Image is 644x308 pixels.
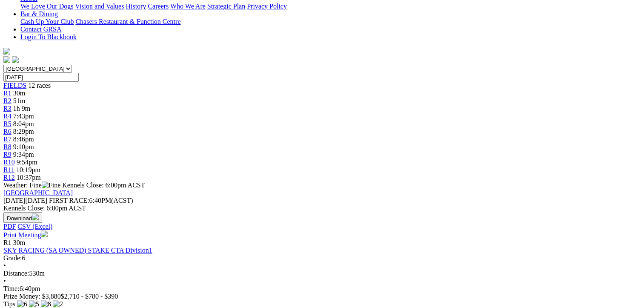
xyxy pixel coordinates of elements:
[41,230,48,237] img: printer.svg
[3,254,22,262] span: Grade:
[13,135,34,143] span: 8:46pm
[75,3,124,10] a: Vision and Values
[20,10,58,17] a: Bar & Dining
[17,158,37,166] span: 9:54pm
[3,247,152,254] a: SKY RACING (SA OWNED) STAKE CTA Division1
[3,89,11,97] a: R1
[3,151,11,158] a: R9
[3,181,62,189] span: Weather: Fine
[3,112,11,120] a: R4
[29,300,39,308] img: 5
[3,73,79,82] input: Select date
[3,158,15,166] a: R10
[13,143,34,150] span: 9:10pm
[3,82,26,89] a: FIELDS
[20,3,641,10] div: About
[13,128,34,135] span: 8:29pm
[3,223,641,230] div: Download
[16,166,40,173] span: 10:19pm
[3,197,47,204] span: [DATE]
[3,166,14,173] a: R11
[3,300,15,308] span: Tips
[3,143,11,150] a: R8
[126,3,146,10] a: History
[17,174,41,181] span: 10:37pm
[20,3,73,10] a: We Love Our Dogs
[20,18,641,26] div: Bar & Dining
[3,204,641,212] div: Kennels Close: 6:00pm ACST
[3,239,11,246] span: R1
[61,293,118,300] span: $2,710 - $780 - $390
[28,82,51,89] span: 12 races
[12,56,19,63] img: twitter.svg
[148,3,169,10] a: Careers
[20,33,77,40] a: Login To Blackbook
[3,270,641,277] div: 530m
[3,56,10,63] img: facebook.svg
[3,262,6,269] span: •
[207,3,245,10] a: Strategic Plan
[13,112,34,120] span: 7:43pm
[3,277,6,285] span: •
[3,105,11,112] a: R3
[53,300,63,308] img: 2
[20,18,74,25] a: Cash Up Your Club
[17,300,27,308] img: 6
[13,97,25,104] span: 51m
[3,285,641,293] div: 6:40pm
[3,293,641,300] div: Prize Money: $3,880
[3,197,26,204] span: [DATE]
[3,223,16,230] a: PDF
[3,285,20,292] span: Time:
[3,189,73,196] a: [GEOGRAPHIC_DATA]
[170,3,206,10] a: Who We Are
[3,97,11,104] a: R2
[75,18,180,25] a: Chasers Restaurant & Function Centre
[49,197,89,204] span: FIRST RACE:
[3,135,11,143] a: R7
[13,89,25,97] span: 30m
[49,197,133,204] span: 6:40PM(ACST)
[17,223,52,230] a: CSV (Excel)
[13,105,30,112] span: 1h 9m
[62,181,145,189] span: Kennels Close: 6:00pm ACST
[3,48,10,55] img: logo-grsa-white.png
[13,120,34,127] span: 8:04pm
[3,120,11,127] a: R5
[42,181,60,189] img: Fine
[3,254,641,262] div: 6
[13,151,34,158] span: 9:34pm
[3,270,29,277] span: Distance:
[3,231,48,239] a: Print Meeting
[41,300,51,308] img: 8
[3,212,42,223] button: Download
[13,239,25,246] span: 30m
[3,128,11,135] a: R6
[247,3,287,10] a: Privacy Policy
[3,174,15,181] a: R12
[32,213,39,220] img: download.svg
[20,26,61,33] a: Contact GRSA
